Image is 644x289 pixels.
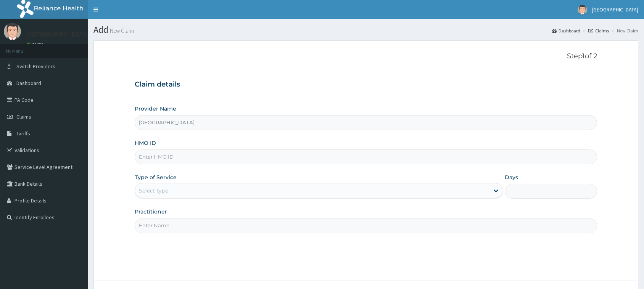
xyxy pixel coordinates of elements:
a: Dashboard [552,27,580,34]
div: Select type [139,187,168,194]
small: New Claim [108,28,134,34]
label: Type of Service [135,173,177,181]
img: User Image [578,5,587,14]
span: Claims [16,113,31,120]
label: Practitioner [135,208,167,215]
span: Switch Providers [16,63,55,70]
input: Enter Name [135,218,597,233]
p: [GEOGRAPHIC_DATA] [27,31,90,38]
h1: Add [93,25,638,35]
label: Days [505,173,518,181]
a: Online [27,42,45,47]
img: User Image [4,23,21,40]
h3: Claim details [135,80,597,89]
span: Dashboard [16,80,41,87]
span: [GEOGRAPHIC_DATA] [592,6,638,13]
li: New Claim [610,27,638,34]
label: Provider Name [135,105,176,112]
span: Tariffs [16,130,30,137]
label: HMO ID [135,139,156,147]
a: Claims [588,27,609,34]
input: Enter HMO ID [135,149,597,164]
p: Step 1 of 2 [135,52,597,61]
